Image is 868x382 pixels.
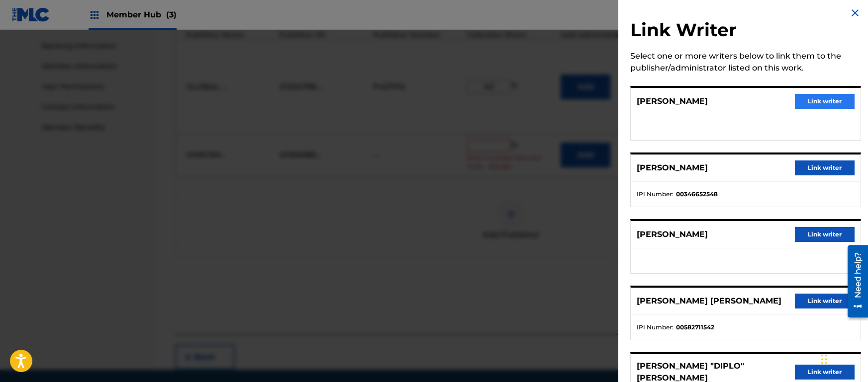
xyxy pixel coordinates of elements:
img: Top Rightsholders [89,9,100,21]
p: [PERSON_NAME] [637,95,708,107]
p: [PERSON_NAME] [637,229,708,240]
button: Link writer [795,294,855,308]
button: Link writer [795,94,855,109]
button: Link writer [795,160,855,175]
div: Drag [821,344,827,374]
div: Select one or more writers below to link them to the publisher/administrator listed on this work. [630,50,861,74]
button: Link writer [795,365,855,380]
strong: 00346652548 [676,190,718,199]
span: IPI Number : [637,190,674,199]
span: Member Hub [106,9,177,20]
strong: 00582711542 [676,323,714,332]
p: [PERSON_NAME] [PERSON_NAME] [637,295,781,307]
img: MLC Logo [12,7,50,22]
span: IPI Number : [637,323,674,332]
h2: Link Writer [630,19,861,44]
button: Link writer [795,227,855,242]
span: (3) [166,10,177,19]
p: [PERSON_NAME] [637,162,708,174]
iframe: Resource Center [840,241,868,321]
iframe: Chat Widget [818,334,868,382]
